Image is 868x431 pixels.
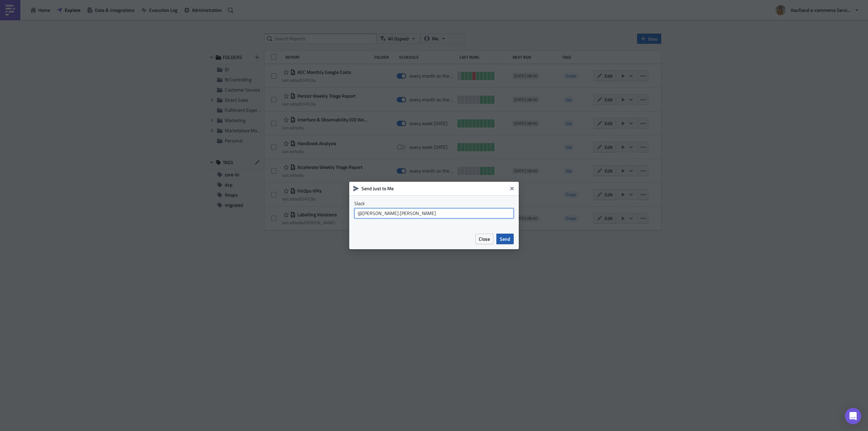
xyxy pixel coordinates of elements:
span: Close [479,235,490,242]
button: Close [475,234,493,244]
div: Open Intercom Messenger [845,408,861,424]
button: Close [507,183,517,194]
h6: Send Just to Me [361,185,507,192]
button: Send [496,234,514,244]
span: Send [500,235,510,242]
label: Slack [354,200,514,207]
